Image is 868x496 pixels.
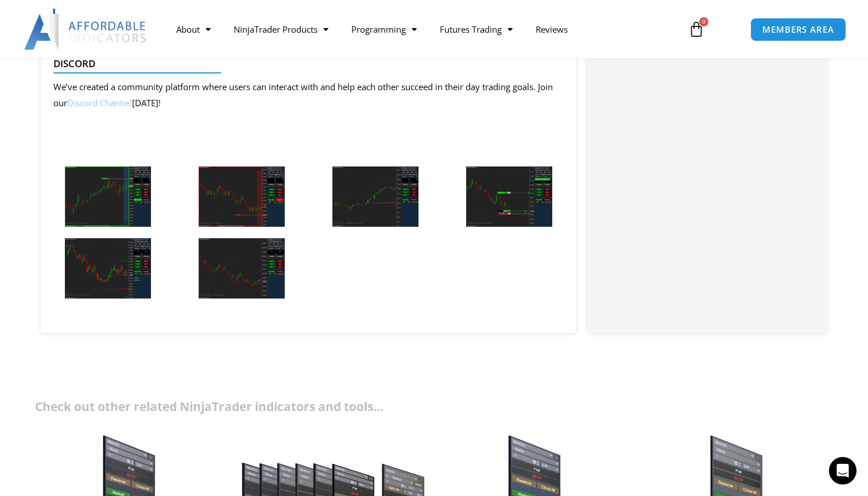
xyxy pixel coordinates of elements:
a: Programming [340,16,428,42]
span: MEMBERS AREA [762,25,834,34]
img: Essential Chart Trader Tools - ES 10 Range | Affordable Indicators – NinjaTrader [199,166,285,227]
a: Reviews [524,16,579,42]
span: 0 [699,17,708,26]
a: 0 [671,13,722,46]
img: Essential Chart Trader Tools - NQ 20 Renko | Affordable Indicators – NinjaTrader [199,238,285,299]
img: Essential Chart Trader Tools - CL 5000 Volume | Affordable Indicators – NinjaTrader [332,166,418,227]
nav: Menu [165,16,677,42]
a: NinjaTrader Products [222,16,340,42]
a: MEMBERS AREA [750,18,846,41]
img: Essential Chart Trader Tools - CL 2 Minute | Affordable Indicators – NinjaTrader [65,166,151,227]
a: About [165,16,222,42]
img: LogoAI | Affordable Indicators – NinjaTrader [24,9,148,50]
span: We’ve created a community platform where users can interact with and help each other succeed in t... [53,81,553,108]
div: Open Intercom Messenger [829,457,857,485]
a: Futures Trading [428,16,524,42]
a: Discord Channel [67,97,132,108]
h2: Check out other related NinjaTrader indicators and tools... [35,399,833,414]
h4: Discord [53,58,555,69]
img: Essential Chart Trader Tools - ES 5 Minute | Affordable Indicators – NinjaTrader [466,166,552,227]
img: Essential Chart Trader Tools - NQ 1 Minute | Affordable Indicators – NinjaTrader [65,238,151,299]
